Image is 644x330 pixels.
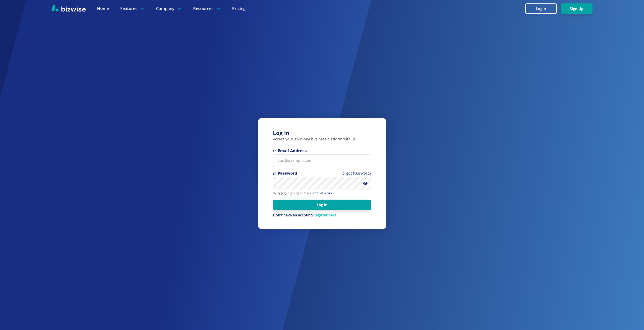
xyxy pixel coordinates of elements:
[525,3,557,14] button: Login
[273,200,371,210] button: Log In
[120,6,145,11] p: Features
[313,213,336,218] a: Register here
[561,7,593,11] a: Sign Up
[273,191,371,195] p: By logging in, you agree to our .
[311,191,333,195] a: Terms of Service
[273,155,371,167] input: you@example.com
[51,5,86,12] img: Bizwise Logo
[97,6,109,11] a: Home
[232,6,246,11] a: Pricing
[273,148,371,154] span: Email Address
[273,171,371,176] span: Password
[273,213,371,218] div: Don't have an account?Register here
[525,7,561,11] a: Login
[156,6,182,11] p: Company
[193,6,221,11] p: Resources
[341,171,371,176] a: Forgot Password?
[273,213,371,218] p: Don't have an account?
[273,137,371,142] p: Access your all-in-one business platform with us.
[561,3,593,14] button: Sign Up
[273,129,371,137] h3: Log In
